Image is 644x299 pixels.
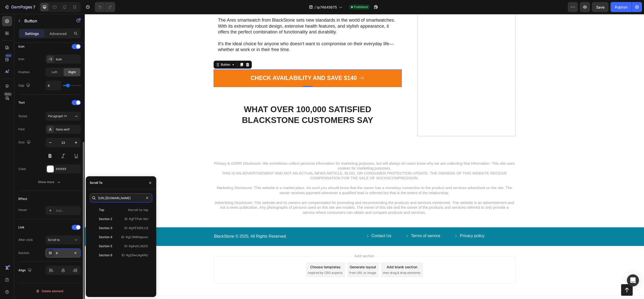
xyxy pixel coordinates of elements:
div: Delete element [36,288,63,294]
div: Section 3 [99,226,112,230]
p: Advertising Disclosure: This website and its owners are compensated for promoting and recommendin... [129,181,430,201]
span: Scroll to [48,238,60,242]
span: Right [68,70,76,74]
span: / [314,5,316,10]
div: Icon [18,57,24,61]
div: Generate layout [265,250,291,255]
div: Choose templates [225,250,256,255]
span: Paragraph 1* [48,114,67,118]
p: Button [24,18,67,24]
input: Auto [46,81,61,90]
p: ID: #g4o0I_NQ1Z [124,244,148,248]
div: Text [18,100,25,105]
div: Button [135,48,146,53]
div: Color [18,167,26,171]
div: Position [18,70,30,74]
button: 7 [2,2,37,12]
div: Section 4 [99,235,112,239]
div: 450 [5,54,12,58]
div: Font [18,127,25,132]
div: Scroll To [90,181,102,185]
div: Show more [38,180,61,185]
div: Size [18,139,32,146]
div: Section 2 [99,217,112,221]
div: Icon [18,44,24,49]
a: Privacy policy [369,219,406,225]
span: then drag & drop elements [298,257,336,261]
a: Contact Us [281,219,313,225]
span: inspired by CRO experts [223,257,258,261]
p: Privacy & GDPR Disclosure: We sometimes collect personal information for marketing purposes, but ... [129,147,430,181]
div: FFFFFF [56,167,79,172]
div: Section 5 [99,244,112,248]
div: Undo/Redo [95,2,115,12]
p: ID: #gYE7eEfLU3 [124,226,148,230]
span: Published [354,5,368,9]
div: Link [18,225,24,230]
p: 7 [33,4,35,10]
button: Save [592,2,609,12]
div: Hover [18,208,27,212]
span: Left [52,70,57,74]
div: Open Intercom Messenger [627,274,639,286]
div: Styles [18,114,27,118]
button: Paragraph 1* [46,112,81,121]
button: Show more [18,178,81,187]
p: BlackStone © 2025. All Rights Reserved. [129,220,278,225]
iframe: Design area [85,14,644,299]
div: Add... [56,208,79,213]
p: Terms of service [326,219,355,225]
div: After click [18,238,33,242]
span: lp74645675 [317,5,337,10]
input: Search section on this page [90,193,152,202]
p: Privacy policy [375,219,400,225]
div: Section 6 [99,253,112,258]
a: Terms of service [320,219,361,225]
div: Gap [18,82,31,89]
div: Align [18,267,33,274]
div: Add blank section [302,250,333,255]
div: Beta [4,92,12,96]
div: Icon [56,57,79,62]
div: Section [18,251,29,255]
span: Add section [268,239,292,244]
button: Delete element [18,287,81,295]
div: Publish [615,5,627,10]
a: CHECK AVAILABILITY AND SAVE $140 [129,55,317,73]
p: Settings [25,31,39,36]
p: CHECK AVAILABILITY AND SAVE $140 [166,60,272,68]
p: Contact Us [287,219,307,225]
span: from URL or image [264,257,291,261]
div: Effect [18,197,27,201]
p: ID: #gZ6wcAg4NU [122,253,148,258]
span: Save [596,5,605,9]
strong: WHAT OVER 100,000 SATISFIED BLACKSTONE CUSTOMERS SAY [157,91,289,111]
button: Publish [611,2,632,12]
p: #scroll-to-top [128,208,148,212]
div: Top [99,208,104,212]
p: It's the ideal choice for anyone who doesn't want to compromise on their everyday life—whether at... [133,27,312,39]
p: ID: #gTTPsh-NcI [125,217,148,221]
div: # [56,251,70,255]
p: ID: #gC3N8HgwwJ [121,235,148,239]
button: Scroll to [46,235,81,244]
p: Advanced [50,31,67,36]
div: Sans-serif [56,127,79,132]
